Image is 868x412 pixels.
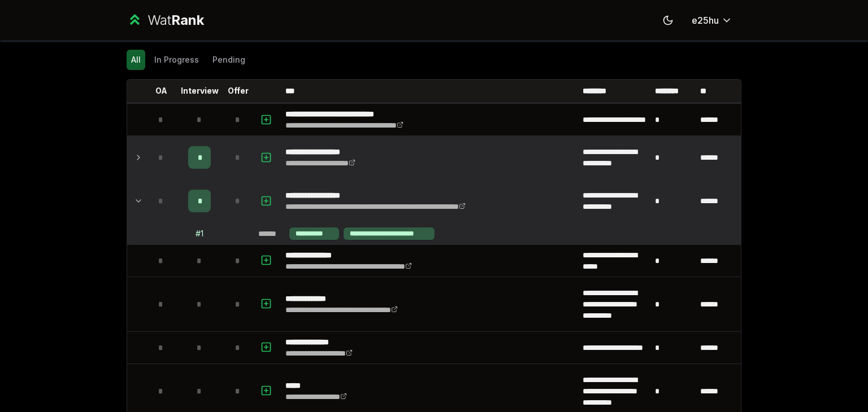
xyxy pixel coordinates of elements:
[196,228,203,239] div: # 1
[683,10,741,30] button: e25hu
[228,85,249,97] p: Offer
[181,85,219,97] p: Interview
[150,50,203,70] button: In Progress
[127,11,204,29] a: WatRank
[155,85,167,97] p: OA
[147,11,204,29] div: Wat
[127,50,145,70] button: All
[692,14,719,27] span: e25hu
[171,12,204,28] span: Rank
[208,50,250,70] button: Pending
